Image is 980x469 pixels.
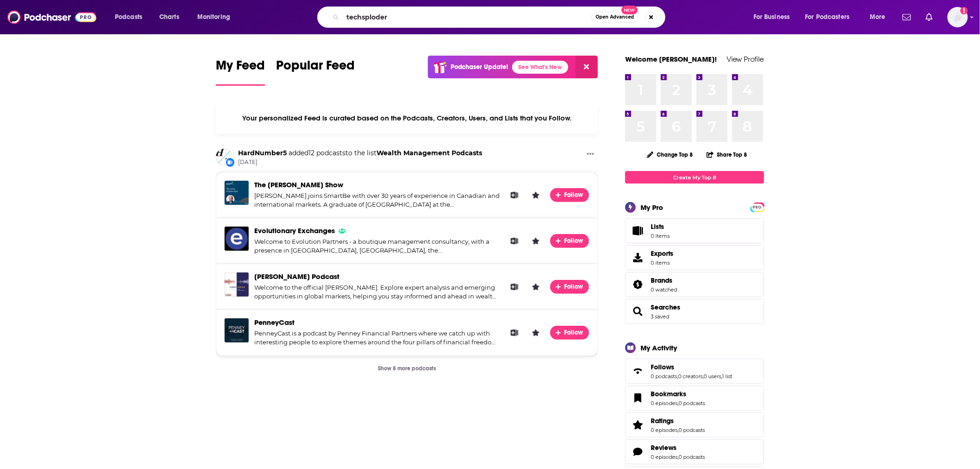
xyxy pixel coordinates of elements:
span: Open Advanced [596,15,634,19]
span: Follows [625,359,764,384]
span: Lists [628,224,647,237]
button: open menu [799,10,863,25]
a: Show notifications dropdown [899,9,915,25]
span: My Feed [216,57,265,79]
a: 0 podcasts [678,400,705,406]
a: 1 list [722,373,732,380]
button: Add to List [508,234,521,248]
button: Follow [550,326,589,340]
span: Follows [651,363,674,371]
span: Reviews [625,439,764,464]
a: Evolutionary Exchanges [254,226,335,235]
span: Follow [565,191,584,199]
span: PRO [752,204,763,211]
button: Open AdvancedNew [591,12,638,23]
a: Popular Feed [276,57,355,86]
span: Charts [159,11,179,24]
a: Reviews [651,444,705,452]
span: , [678,427,678,433]
button: Follow [550,188,589,202]
button: open menu [863,10,897,25]
a: Podchaser - Follow, Share and Rate Podcasts [7,8,96,26]
a: Follows [651,363,732,371]
a: Searches [651,303,680,311]
a: PenneyCast [254,318,295,327]
a: Show notifications dropdown [922,9,936,25]
span: For Podcasters [805,11,850,24]
span: , [703,373,704,380]
button: Share Top 8 [706,146,748,164]
button: Show profile menu [948,7,968,27]
span: , [677,373,678,380]
a: 0 episodes [651,454,678,460]
a: Follows [628,365,647,378]
span: The [PERSON_NAME] Show [254,180,343,189]
span: Monitoring [197,11,230,24]
span: [DATE] [238,158,482,166]
img: Evolutionary Exchanges [225,227,249,251]
a: Aubrey Podcast [254,272,339,281]
p: Podchaser Update! [451,63,509,71]
span: , [678,454,678,460]
a: 0 podcasts [678,427,705,433]
span: 0 items [651,260,673,266]
span: 0 items [651,233,670,239]
span: Reviews [651,444,677,452]
span: Follow [565,283,584,291]
button: open menu [191,10,242,25]
a: PRO [752,203,763,210]
span: Follow [565,329,584,336]
a: Lists [625,218,764,243]
a: Exports [625,245,764,270]
button: Follow [550,234,589,248]
span: Logged in as emilyjherman [948,7,968,27]
span: [PERSON_NAME] Podcast [254,272,339,281]
span: Exports [651,249,673,258]
img: Aubrey Podcast [225,273,249,297]
div: Your personalized Feed is curated based on the Podcasts, Creators, Users, and Lists that you Follow. [216,102,598,134]
span: For Business [754,11,790,24]
button: Show More Button [583,149,598,160]
span: Brands [651,276,672,285]
a: The Gavin Graham Show [254,180,343,189]
a: My Feed [216,57,265,86]
h3: to the list [238,149,482,158]
span: Podcasts [115,11,142,24]
span: , [678,400,678,406]
span: Ratings [625,412,764,437]
div: Welcome to Evolution Partners - a boutique management consultancy, with a presence in [GEOGRAPHIC... [254,237,500,255]
a: Brands [628,278,647,291]
a: Bookmarks [651,390,705,398]
a: Reviews [628,445,647,458]
button: Leave a Rating [529,280,543,294]
input: Search podcasts, credits, & more... [343,10,591,25]
a: HardNumber5 [238,149,287,157]
a: Bookmarks [628,392,647,405]
button: Leave a Rating [529,326,543,340]
a: Wealth Management Podcasts [377,149,482,157]
span: added 12 podcasts [289,149,346,157]
span: New [622,6,638,14]
button: Show 8 more podcasts [371,360,443,377]
button: Add to List [508,326,521,340]
img: The Gavin Graham Show [225,181,249,205]
div: Search podcasts, credits, & more... [326,6,674,28]
a: HardNumber5 [216,149,232,165]
button: Follow [550,280,589,294]
span: Searches [625,299,764,324]
span: More [870,11,886,24]
img: PenneyCast [225,318,249,342]
a: 0 podcasts [678,454,705,460]
span: Brands [625,272,764,297]
button: open menu [108,10,154,25]
a: Ratings [628,418,647,431]
button: Leave a Rating [529,234,543,248]
a: See What's New [512,61,568,74]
